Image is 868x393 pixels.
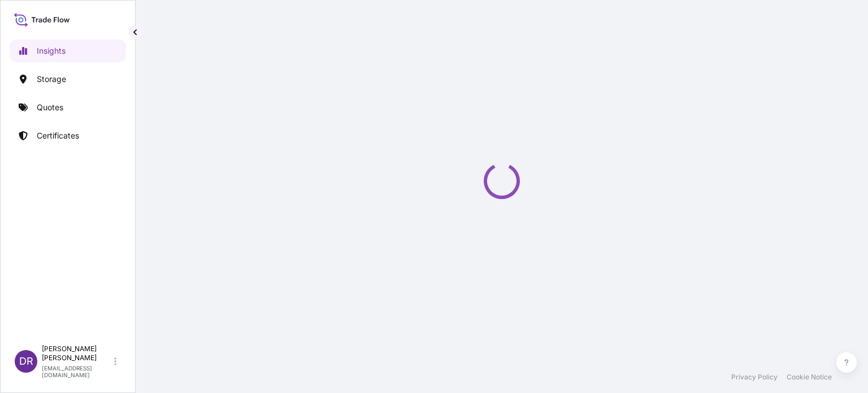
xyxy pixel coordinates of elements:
[10,124,126,147] a: Certificates
[37,102,63,113] p: Quotes
[787,373,832,382] a: Cookie Notice
[19,356,33,367] span: DR
[42,344,112,362] p: [PERSON_NAME] [PERSON_NAME]
[37,130,79,141] p: Certificates
[10,96,126,119] a: Quotes
[37,74,66,85] p: Storage
[42,365,112,378] p: [EMAIL_ADDRESS][DOMAIN_NAME]
[731,373,778,382] a: Privacy Policy
[37,45,66,57] p: Insights
[10,68,126,90] a: Storage
[10,40,126,62] a: Insights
